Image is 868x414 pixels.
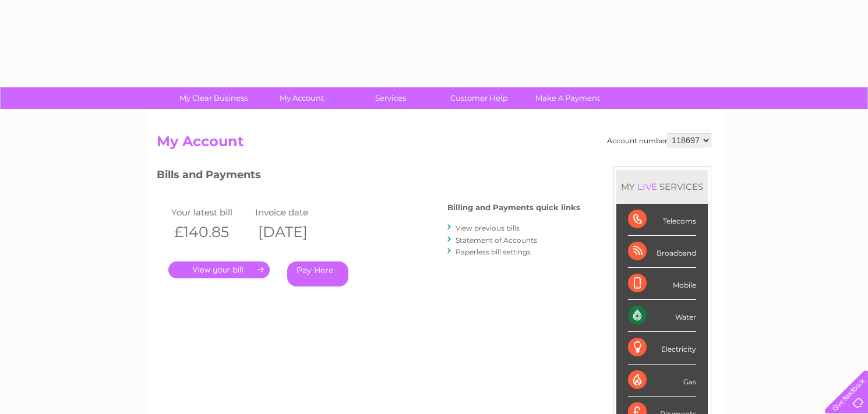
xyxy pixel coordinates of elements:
[252,220,336,244] th: [DATE]
[607,133,711,147] div: Account number
[628,332,696,364] div: Electricity
[628,365,696,397] div: Gas
[616,170,708,203] div: MY SERVICES
[456,247,531,256] a: Paperless bill settings
[635,181,659,192] div: LIVE
[628,204,696,236] div: Telecoms
[431,87,527,109] a: Customer Help
[157,167,580,187] h3: Bills and Payments
[343,87,439,109] a: Services
[252,204,336,220] td: Invoice date
[168,261,270,278] a: .
[456,224,520,232] a: View previous bills
[447,203,580,212] h4: Billing and Payments quick links
[168,204,252,220] td: Your latest bill
[254,87,350,109] a: My Account
[157,133,711,155] h2: My Account
[628,236,696,268] div: Broadband
[628,300,696,332] div: Water
[456,236,537,245] a: Statement of Accounts
[165,87,262,109] a: My Clear Business
[628,268,696,300] div: Mobile
[287,261,348,286] a: Pay Here
[168,220,252,244] th: £140.85
[520,87,616,109] a: Make A Payment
